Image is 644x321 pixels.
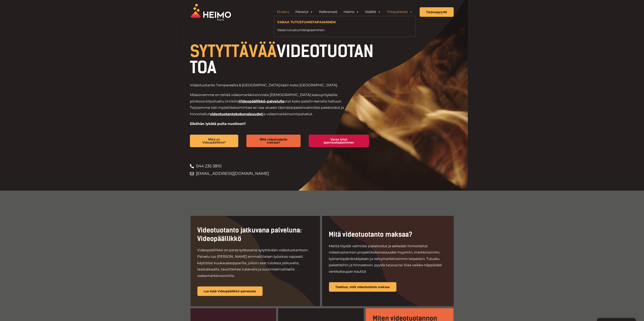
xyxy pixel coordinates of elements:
[420,7,454,17] a: Tarjouspyyntö
[329,282,396,292] a: Tsekkaa, mitä videotuotanto maksaa
[246,135,300,147] a: Mitä videotuotanto maksaa?
[190,106,344,116] span: valmiiksi paketoidut ja hinnoitellut
[190,82,350,89] p: Videotuotanto Tampereelta & [GEOGRAPHIC_DATA] käsin koko [GEOGRAPHIC_DATA].
[329,243,447,275] p: Meiltä löydät valmiiksi paketoidut ja selkeästi hinnoitellut videotuotannon projektikokonaisuudet...
[190,42,277,61] span: SYTYTTÄVÄÄ
[190,122,246,126] strong: Eiköhän lykätä puita nuotioon?
[225,99,239,103] span: Uniikilla
[277,20,392,25] h4: Varaa tutustumistapaaminen
[195,162,221,170] span: 044 235 3810
[196,138,232,144] span: Mikä on Videopäällikkö?
[272,8,418,16] aside: Header Widget 1
[384,8,416,16] a: Yhteystiedot
[315,138,363,144] span: Varaa lyhyt sparraustapaaminen
[362,8,384,16] a: Sisällöt
[191,3,231,21] img: Heimo Filmsin logo
[190,162,377,170] a: 044 235 3810
[197,247,313,279] p: Videopäällikkö on paras työkaverisi sytyttävään videotuotantoon. Palvelu tuo [PERSON_NAME] ammatt...
[274,8,293,16] a: Etusivu
[239,99,284,103] a: Videopäällikkö-palvelulla
[210,112,263,116] a: videotuotantokokonaisuudet
[204,290,256,293] span: Lue lisää Videopäällikkö-palvelusta
[197,226,313,243] h2: Videotuotanto jatkuvana palveluna: Videopäällikkö
[197,286,263,296] a: Lue lisää Videopäällikkö-palvelusta
[190,170,377,177] a: [EMAIL_ADDRESS][DOMAIN_NAME]
[309,135,369,147] a: Varaa lyhyt sparraustapaaminen
[263,112,313,116] span: ja videomarkkinointipalvelut.
[293,8,316,16] a: Palvelut
[195,170,269,177] span: [EMAIL_ADDRESS][DOMAIN_NAME]
[316,8,341,16] a: Referenssit
[190,135,238,147] a: Mikä on Videopäällikkö?
[253,138,294,144] span: Mitä videotuotanto maksaa?
[277,27,392,33] a: Varaa tutustumistapaaminen
[190,92,350,117] p: Missionamme on tehdä videomarkkinoinnista [DEMOGRAPHIC_DATA] kasvuyrityksille piinkova kilpailuetu.
[190,43,377,76] h1: VIDEOTUOTANTOA
[341,8,362,16] a: Heimo
[329,230,447,239] h2: Mitä videotuotanto maksaa?
[228,106,305,110] span: liiketoimintasi eri osa-alueen täsmätarpeisiin
[335,285,390,288] span: Tsekkaa, mitä videotuotanto maksaa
